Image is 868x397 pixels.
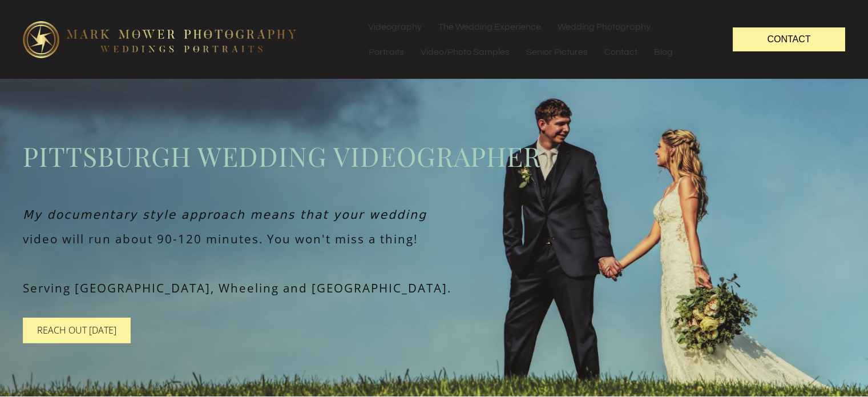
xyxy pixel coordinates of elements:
img: logo-edit1 [23,21,297,58]
a: Wedding Photography [550,14,659,39]
a: Contact [733,27,845,51]
a: The Wedding Experience [430,14,549,39]
p: Serving [GEOGRAPHIC_DATA], Wheeling and [GEOGRAPHIC_DATA]. [23,279,845,298]
nav: Menu [360,14,710,65]
a: Video/Photo Samples [413,39,518,65]
p: video will run about 90-120 minutes. You won't miss a thing! [23,230,845,248]
span: Reach Out [DATE] [37,324,116,336]
span: Pittsburgh wedding videographer [23,138,845,175]
a: Portraits [361,39,412,65]
em: My documentary style approach means that your wedding [23,208,427,222]
span: Contact [767,34,810,44]
a: Contact [596,39,645,65]
a: Videography [360,14,430,39]
a: Blog [646,39,681,65]
a: Reach Out [DATE] [23,318,131,343]
a: Senior Pictures [518,39,596,65]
